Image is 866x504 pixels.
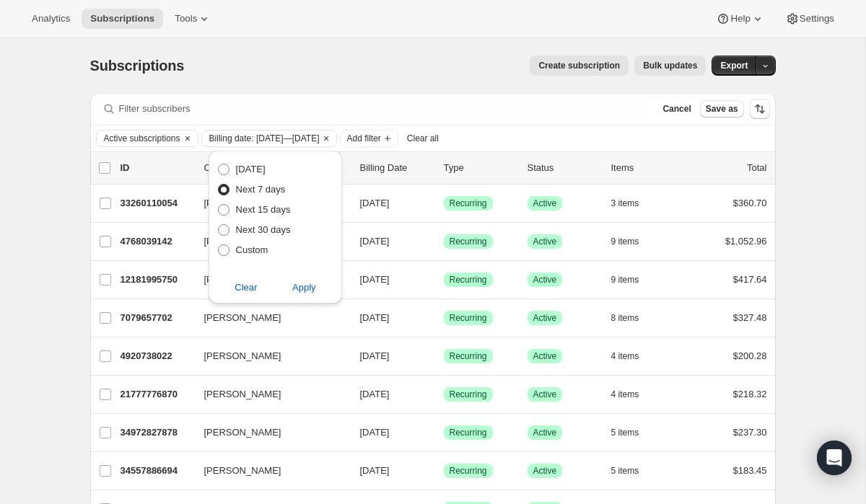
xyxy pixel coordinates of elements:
[450,350,487,362] span: Recurring
[450,236,487,247] span: Recurring
[121,311,193,325] p: 7079657702
[533,236,557,247] span: Active
[407,133,439,144] span: Clear all
[204,425,281,440] span: [PERSON_NAME]
[611,274,639,286] span: 9 items
[360,161,432,175] p: Billing Date
[175,13,197,25] span: Tools
[121,349,193,363] p: 4920738022
[733,274,767,285] span: $417.64
[121,161,767,175] div: IDCustomerBilling DateTypeStatusItemsTotal
[121,231,767,252] div: 4768039142[PERSON_NAME][DATE]SuccessRecurringSuccessActive9 items$1,052.96
[533,350,557,362] span: Active
[121,461,767,481] div: 34557886694[PERSON_NAME][DATE]SuccessRecurringSuccessActive5 items$183.45
[611,193,655,213] button: 3 items
[292,280,316,295] span: Apply
[82,9,163,29] button: Subscriptions
[360,389,390,399] span: [DATE]
[730,13,750,25] span: Help
[611,346,655,366] button: 4 items
[121,308,767,328] div: 7079657702[PERSON_NAME][DATE]SuccessRecurringSuccessActive8 items$327.48
[32,13,70,25] span: Analytics
[196,459,340,482] button: [PERSON_NAME]
[236,184,286,195] span: Next 7 days
[121,196,193,211] p: 33260110054
[657,100,696,118] button: Cancel
[733,465,767,476] span: $183.45
[166,9,220,29] button: Tools
[533,465,557,477] span: Active
[196,421,340,444] button: [PERSON_NAME]
[733,198,767,208] span: $360.70
[196,383,340,406] button: [PERSON_NAME]
[204,311,281,325] span: [PERSON_NAME]
[204,349,281,363] span: [PERSON_NAME]
[611,198,639,209] span: 3 items
[121,425,193,440] p: 34972827878
[747,161,766,175] p: Total
[97,131,180,146] button: Active subscriptions
[662,103,691,115] span: Cancel
[90,13,154,25] span: Subscriptions
[643,60,697,71] span: Bulk updates
[360,465,390,476] span: [DATE]
[121,273,193,287] p: 12181995750
[121,346,767,366] div: 4920738022[PERSON_NAME][DATE]SuccessRecurringSuccessActive4 items$200.28
[733,350,767,361] span: $200.28
[700,100,744,118] button: Save as
[611,384,655,404] button: 4 items
[266,276,342,299] button: Apply subscription date filter
[204,464,281,478] span: [PERSON_NAME]
[236,204,291,215] span: Next 15 days
[360,312,390,323] span: [DATE]
[733,389,767,399] span: $218.32
[450,274,487,286] span: Recurring
[235,280,257,295] span: Clear
[733,312,767,323] span: $327.48
[733,427,767,438] span: $237.30
[611,308,655,328] button: 8 items
[533,427,557,438] span: Active
[450,198,487,209] span: Recurring
[712,56,756,76] button: Export
[121,387,193,402] p: 21777776870
[209,133,320,144] span: Billing date: [DATE]—[DATE]
[450,312,487,324] span: Recurring
[533,274,557,286] span: Active
[611,236,639,247] span: 9 items
[121,193,767,213] div: 33260110054[PERSON_NAME][DATE]SuccessRecurringSuccessActive3 items$360.70
[530,56,629,76] button: Create subscription
[202,131,320,146] button: Billing date: Sep 24, 2025—Oct 1, 2025
[450,427,487,438] span: Recurring
[533,389,557,400] span: Active
[121,234,193,249] p: 4768039142
[121,270,767,290] div: 12181995750[PERSON_NAME][DATE]SuccessRecurringSuccessActive9 items$417.64
[611,231,655,252] button: 9 items
[777,9,843,29] button: Settings
[121,423,767,443] div: 34972827878[PERSON_NAME][DATE]SuccessRecurringSuccessActive5 items$237.30
[707,9,773,29] button: Help
[444,161,516,175] div: Type
[611,350,639,362] span: 4 items
[180,131,195,146] button: Clear
[340,130,398,147] button: Add filter
[236,244,268,255] span: Custom
[450,389,487,400] span: Recurring
[611,389,639,400] span: 4 items
[346,133,380,144] span: Add filter
[611,461,655,481] button: 5 items
[611,465,639,477] span: 5 items
[706,103,738,115] span: Save as
[121,161,193,175] p: ID
[533,198,557,209] span: Active
[360,236,390,247] span: [DATE]
[204,387,281,402] span: [PERSON_NAME]
[360,350,390,361] span: [DATE]
[634,56,706,76] button: Bulk updates
[121,464,193,478] p: 34557886694
[720,60,748,71] span: Export
[725,236,767,247] span: $1,052.96
[209,276,284,299] button: Clear
[23,9,79,29] button: Analytics
[119,99,649,119] input: Filter subscribers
